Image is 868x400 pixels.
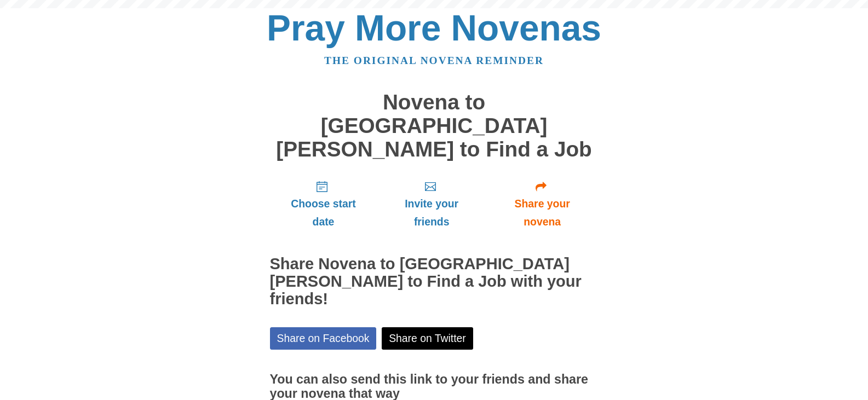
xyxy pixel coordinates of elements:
h1: Novena to [GEOGRAPHIC_DATA][PERSON_NAME] to Find a Job [270,91,599,161]
a: The original novena reminder [324,55,544,66]
a: Choose start date [270,172,377,237]
a: Share your novena [486,172,599,237]
a: Invite your friends [377,172,486,237]
a: Share on Facebook [270,327,377,350]
a: Share on Twitter [382,327,473,350]
h2: Share Novena to [GEOGRAPHIC_DATA][PERSON_NAME] to Find a Job with your friends! [270,256,599,308]
a: Pray More Novenas [267,8,601,48]
span: Choose start date [281,195,366,231]
span: Invite your friends [388,195,475,231]
span: Share your novena [497,195,588,231]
